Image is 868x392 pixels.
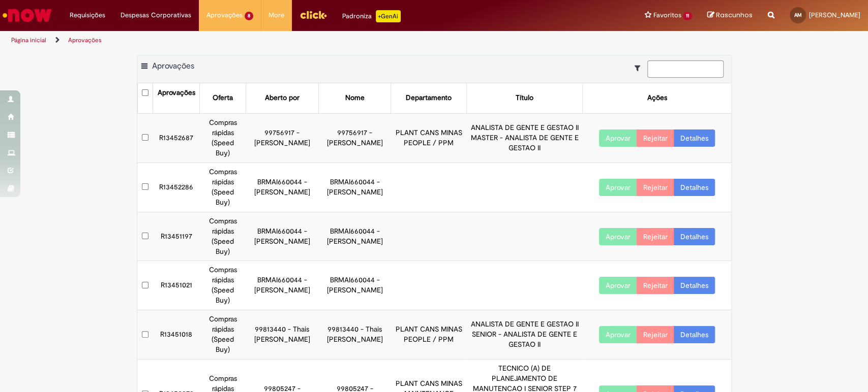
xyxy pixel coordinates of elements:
button: Aprovar [599,129,637,147]
button: Rejeitar [637,179,674,196]
div: Departamento [406,93,452,103]
button: Aprovar [599,179,637,196]
span: More [268,10,284,20]
button: Rejeitar [637,129,674,147]
button: Rejeitar [637,326,674,343]
i: Mostrar filtros para: Suas Solicitações [635,64,645,72]
td: BRMAI660044 - [PERSON_NAME] [318,261,391,310]
div: Aprovações [158,88,195,98]
td: ANALISTA DE GENTE E GESTAO II SENIOR - ANALISTA DE GENTE E GESTAO II [466,310,583,360]
a: Detalhes [674,228,715,245]
td: Compras rápidas (Speed Buy) [200,162,246,212]
button: Aprovar [599,277,637,294]
a: Aprovações [68,36,102,44]
span: AM [794,12,802,18]
span: 8 [245,12,253,20]
span: 11 [683,12,692,20]
td: R13451018 [153,310,200,360]
td: BRMAI660044 - [PERSON_NAME] [318,212,391,261]
td: Compras rápidas (Speed Buy) [200,113,246,162]
div: Aberto por [265,93,300,103]
span: Aprovações [152,61,194,71]
td: R13451197 [153,212,200,261]
td: 99813440 - Thais [PERSON_NAME] [246,310,318,360]
th: Aprovações [153,83,200,113]
td: BRMAI660044 - [PERSON_NAME] [318,162,391,212]
span: Rascunhos [716,10,753,20]
td: 99813440 - Thais [PERSON_NAME] [318,310,391,360]
td: ANALISTA DE GENTE E GESTAO II MASTER - ANALISTA DE GENTE E GESTAO II [466,113,583,162]
div: Nome [345,93,364,103]
span: Despesas Corporativas [121,10,191,20]
td: Compras rápidas (Speed Buy) [200,310,246,360]
div: Oferta [213,93,233,103]
a: Detalhes [674,129,715,147]
button: Aprovar [599,326,637,343]
div: Padroniza [342,10,401,22]
span: Aprovações [206,10,243,20]
span: Requisições [70,10,105,20]
a: Página inicial [11,36,46,44]
span: [PERSON_NAME] [809,11,860,19]
span: Favoritos [653,10,681,20]
td: 99756917 - [PERSON_NAME] [246,113,318,162]
a: Detalhes [674,277,715,294]
td: R13451021 [153,261,200,310]
td: BRMAI660044 - [PERSON_NAME] [246,212,318,261]
div: Ações [647,93,667,103]
img: click_logo_yellow_360x200.png [300,7,327,22]
td: 99756917 - [PERSON_NAME] [318,113,391,162]
a: Detalhes [674,179,715,196]
button: Rejeitar [637,228,674,245]
a: Rascunhos [707,11,753,20]
button: Rejeitar [637,277,674,294]
td: PLANT CANS MINAS PEOPLE / PPM [391,113,466,162]
td: R13452687 [153,113,200,162]
button: Aprovar [599,228,637,245]
td: PLANT CANS MINAS PEOPLE / PPM [391,310,466,360]
td: Compras rápidas (Speed Buy) [200,212,246,261]
ul: Trilhas de página [8,31,571,50]
td: BRMAI660044 - [PERSON_NAME] [246,261,318,310]
p: +GenAi [376,10,401,22]
td: Compras rápidas (Speed Buy) [200,261,246,310]
img: ServiceNow [1,5,53,25]
a: Detalhes [674,326,715,343]
td: BRMAI660044 - [PERSON_NAME] [246,162,318,212]
td: R13452286 [153,162,200,212]
div: Título [516,93,533,103]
